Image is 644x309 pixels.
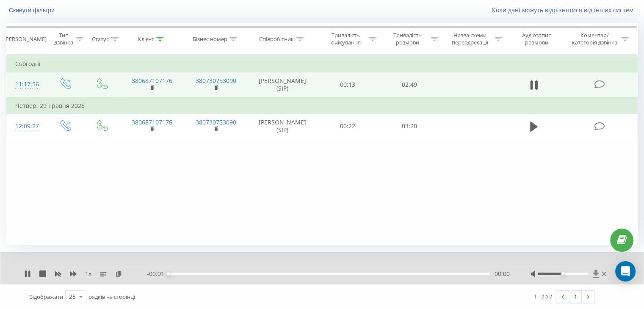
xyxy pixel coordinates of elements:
div: Тривалість розмови [386,32,428,46]
div: Accessibility label [561,272,564,276]
div: 25 [69,292,76,301]
a: 1 [569,291,582,303]
div: Назва схеми переадресації [448,32,492,46]
div: 11:17:56 [15,76,38,93]
td: 00:13 [317,72,379,97]
div: Open Intercom Messenger [615,261,636,281]
td: 00:22 [317,114,379,138]
div: Співробітник [259,36,294,43]
div: 12:09:27 [15,118,38,135]
td: 03:20 [379,114,440,138]
td: [PERSON_NAME] (SIP) [248,72,317,97]
div: [PERSON_NAME] [4,36,47,43]
td: [PERSON_NAME] (SIP) [248,114,317,138]
td: Сьогодні [7,55,638,72]
div: Аудіозапис розмови [512,32,561,46]
button: Скинути фільтри [6,6,59,14]
a: 380687107176 [132,118,172,126]
span: 00:00 [494,270,509,278]
td: 02:49 [379,72,440,97]
a: 380730753090 [196,118,236,126]
div: Тип дзвінка [53,32,73,46]
div: Коментар/категорія дзвінка [569,32,619,46]
div: Статус [92,36,109,43]
div: Бізнес номер [193,36,227,43]
span: Відображати [29,293,63,301]
div: Клієнт [138,36,154,43]
a: 380687107176 [132,77,172,85]
a: 380730753090 [196,77,236,85]
td: Четвер, 29 Травня 2025 [7,97,638,114]
span: - 00:01 [147,270,169,278]
span: 1 x [85,270,91,278]
a: Коли дані можуть відрізнятися вiд інших систем [492,6,638,14]
div: Тривалість очікування [325,32,367,46]
div: 1 - 2 з 2 [534,292,552,301]
span: рядків на сторінці [88,293,135,301]
div: Accessibility label [167,272,170,276]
